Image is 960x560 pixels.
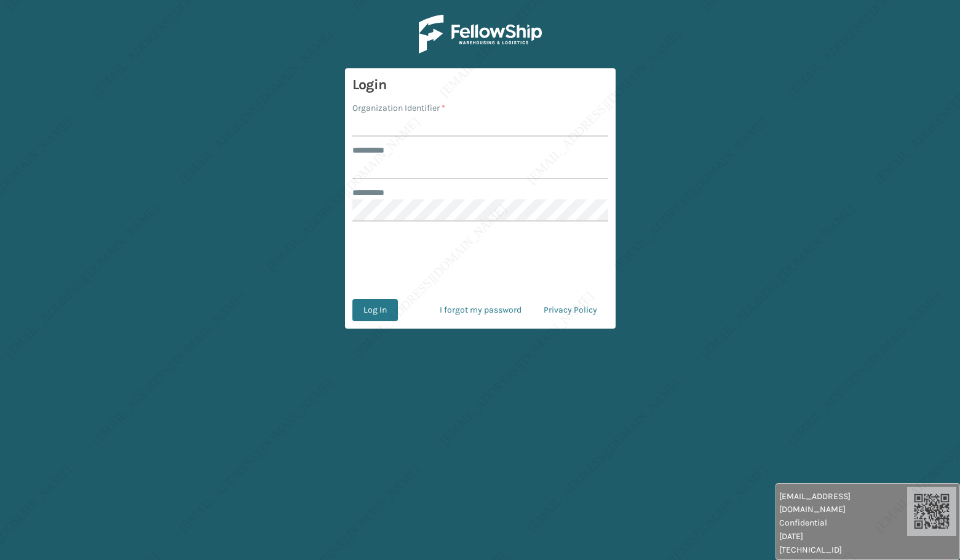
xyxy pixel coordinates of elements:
[533,299,608,321] a: Privacy Policy
[387,236,574,284] iframe: reCAPTCHA
[352,76,608,94] h3: Login
[779,543,907,556] span: [TECHNICAL_ID]
[352,102,445,114] label: Organization Identifier
[352,299,398,321] button: Log In
[779,490,907,516] span: [EMAIL_ADDRESS][DOMAIN_NAME]
[419,15,542,54] img: Logo
[429,299,533,321] a: I forgot my password
[779,516,907,529] span: Confidential
[779,530,907,543] span: [DATE]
